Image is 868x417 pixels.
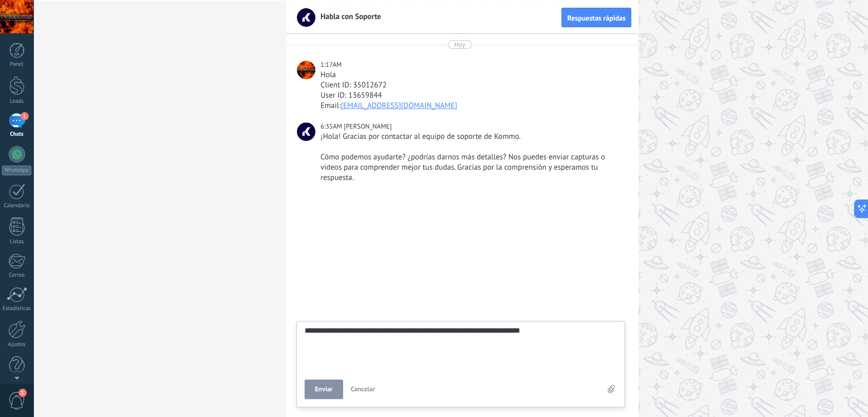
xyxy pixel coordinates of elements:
span: POWERBURN [297,61,315,79]
div: Hoy [454,40,465,49]
span: Cancelar [351,385,375,393]
div: 1:17AM [320,60,344,70]
div: Correo [2,272,32,279]
div: Hola [320,70,622,80]
div: ¡Hola! Gracias por contactar al equipo de soporte de Kommo. [320,132,622,142]
button: Enviar [305,379,343,399]
div: Calendario [2,203,32,209]
div: User ID: 13659844 [320,90,622,101]
span: Habla con Soporte [314,12,381,22]
div: WhatsApp [2,166,31,175]
span: Milo V. [344,122,391,131]
a: [EMAIL_ADDRESS][DOMAIN_NAME] [341,101,457,111]
div: Estadísticas [2,305,32,312]
div: Client ID: 35012672 [320,80,622,90]
button: Cancelar [347,379,380,399]
div: Leads [2,98,32,105]
button: Respuestas rápidas [561,8,631,27]
span: Enviar [315,386,333,393]
div: 6:35AM [320,121,344,132]
div: Cómo podemos ayudarte? ¿podrías darnos más detalles? Nos puedes enviar capturas o videos para com... [320,152,622,183]
span: 1 [21,112,29,120]
span: Milo V. [297,122,315,141]
span: 1 [18,389,27,397]
div: Chats [2,131,32,138]
span: Respuestas rápidas [567,14,626,22]
div: Email: [320,101,622,111]
div: Panel [2,61,32,68]
div: Ajustes [2,341,32,348]
div: Listas [2,239,32,245]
